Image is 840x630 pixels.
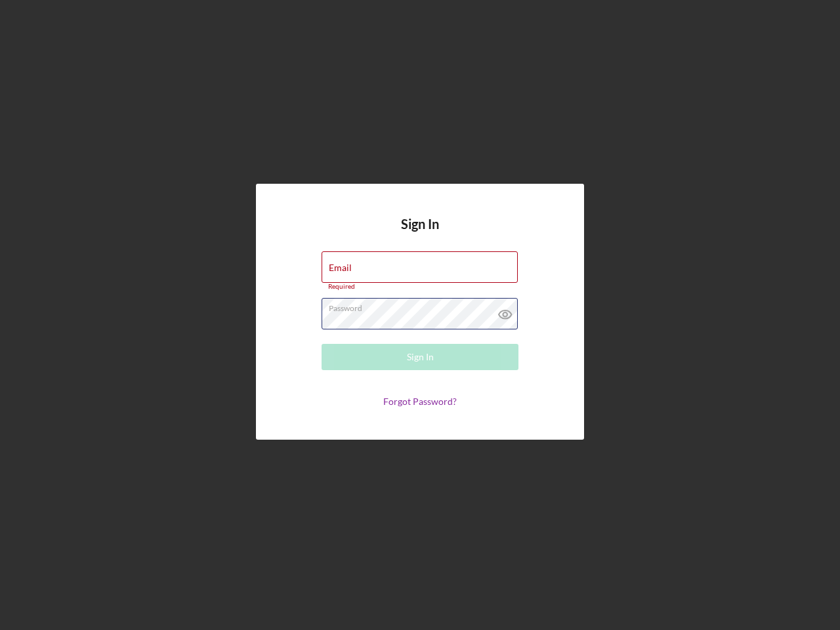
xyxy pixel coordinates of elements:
label: Email [329,262,352,273]
div: Required [322,283,518,291]
label: Password [329,299,518,313]
button: Sign In [322,344,518,370]
a: Forgot Password? [383,396,457,407]
h4: Sign In [401,217,439,251]
div: Sign In [407,344,434,370]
